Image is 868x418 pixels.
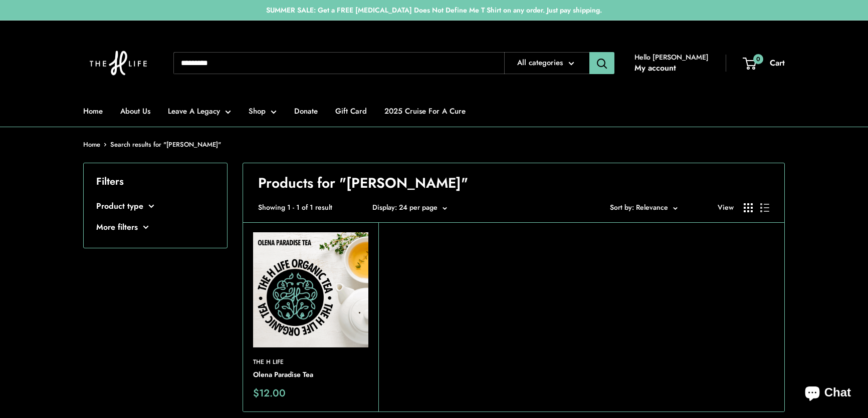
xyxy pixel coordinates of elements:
a: 2025 Cruise For A Cure [384,104,466,118]
span: Hello [PERSON_NAME] [634,51,709,64]
img: Olena Paradise Tea [253,232,368,347]
span: 24 per page [399,202,438,212]
button: More filters [96,220,214,235]
a: Shop [249,104,277,118]
img: The H Life [83,31,153,96]
button: Sort by: Relevance [610,201,678,214]
label: Display: [372,201,397,214]
a: About Us [120,104,150,118]
a: Donate [294,104,318,118]
h1: Products for "[PERSON_NAME]" [258,173,769,193]
inbox-online-store-chat: Shopify online store chat [796,377,860,410]
a: My account [634,61,676,76]
button: Product type [96,199,214,214]
span: 0 [753,54,763,64]
a: Gift Card [335,104,367,118]
button: Display products as grid [744,203,753,212]
a: Olena Paradise Tea [253,369,368,380]
span: $12.00 [253,388,286,398]
span: Showing 1 - 1 of 1 result [258,201,332,214]
a: Home [83,140,100,149]
span: Cart [770,57,785,69]
p: Filters [96,172,214,191]
button: Search [589,52,614,74]
input: Search... [173,52,504,74]
a: The H Life [253,357,368,367]
a: Leave A Legacy [168,104,231,118]
nav: Breadcrumb [83,139,221,151]
span: Sort by: Relevance [610,202,668,212]
span: View [718,201,734,214]
a: Home [83,104,103,118]
span: Search results for "[PERSON_NAME]" [110,140,221,149]
button: Display products as list [760,203,769,212]
a: 0 Cart [744,56,785,71]
button: 24 per page [399,201,447,214]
